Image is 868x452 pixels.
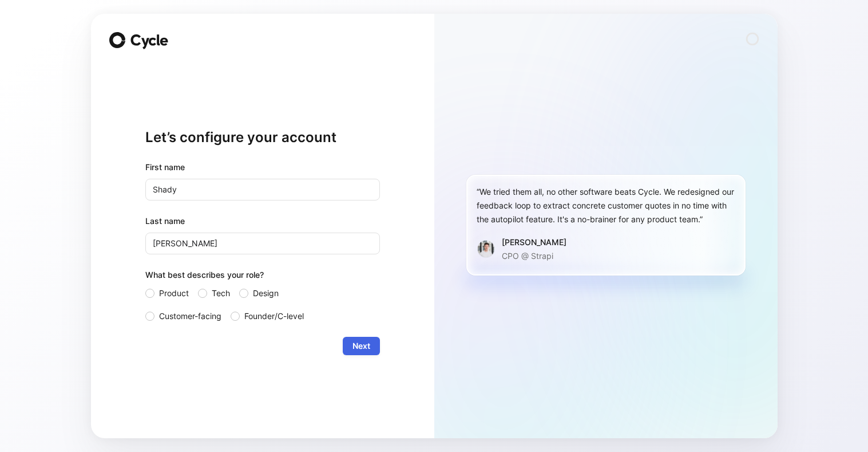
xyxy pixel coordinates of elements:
div: What best describes your role? [145,268,380,286]
span: Product [159,286,189,300]
span: Design [253,286,279,300]
h1: Let’s configure your account [145,128,380,147]
p: CPO @ Strapi [502,249,566,263]
span: Founder/C-level [244,309,304,323]
input: John [145,179,380,201]
button: Next [343,337,380,355]
input: Doe [145,233,380,254]
div: First name [145,160,380,174]
label: Last name [145,214,380,228]
span: Tech [212,286,230,300]
div: “We tried them all, no other software beats Cycle. We redesigned our feedback loop to extract con... [477,185,735,226]
span: Next [352,339,370,353]
span: Customer-facing [159,309,221,323]
div: [PERSON_NAME] [502,235,566,249]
